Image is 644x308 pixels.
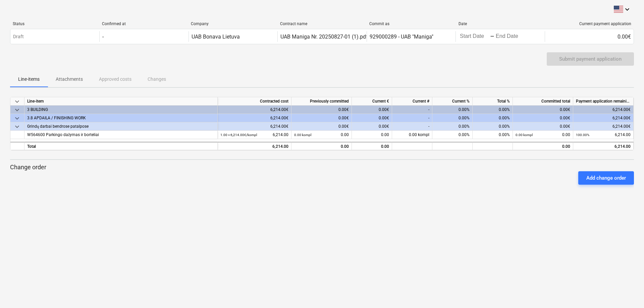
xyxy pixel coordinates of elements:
div: - [392,106,432,114]
div: 6,214.00€ [573,114,634,122]
small: 1.00 × 6,214.00€ / kompl [220,133,257,137]
div: 0.00% [473,114,513,122]
div: Payment application remaining [573,97,634,106]
div: 0.00% [432,122,473,131]
div: Status [13,21,97,26]
div: 6,214.00€ [218,106,291,114]
div: 6,214.00 [220,142,288,151]
div: 0.00 [294,142,349,151]
div: Company [191,21,275,26]
div: - [490,35,494,39]
div: 0.00€ [513,122,573,131]
small: 100.00% [576,133,589,137]
div: Current % [432,97,473,106]
div: Commit as [369,21,453,26]
div: 0.00% [473,131,513,139]
div: 0.00% [432,131,473,139]
div: 0.00€ [352,114,392,122]
div: 0.00€ [291,114,352,122]
div: Contract name [280,21,364,26]
div: 0.00% [432,106,473,114]
div: 6,214.00€ [573,106,634,114]
div: Previously committed [291,97,352,106]
div: 0.00€ [513,114,573,122]
span: keyboard_arrow_down [13,114,21,122]
div: - [102,34,104,40]
div: 6,214.00 [220,131,288,139]
div: Confirmed at [102,21,186,26]
div: 6,214.00 [576,142,631,151]
p: Change order [10,163,634,171]
div: 0.00€ [291,122,352,131]
div: Current # [392,97,432,106]
span: keyboard_arrow_down [13,98,21,106]
div: Date [459,21,542,26]
input: End Date [494,32,526,41]
p: Draft [13,33,24,40]
div: 0.00€ [352,122,392,131]
div: 0.00 kompl [392,131,432,139]
div: 0.00€ [545,31,634,42]
div: 6,214.00€ [218,122,291,131]
div: Current € [352,97,392,106]
span: keyboard_arrow_down [13,106,21,114]
div: Contracted cost [218,97,291,106]
div: UAB Bonava Lietuva [192,34,240,40]
div: 3 BUILDING [27,106,215,114]
div: UAB Maniga Nr. 20250827-01 (1).pdf [280,34,368,40]
div: 3.8 APDAILA / FINISHING WORK [27,114,215,122]
div: Line-item [24,97,218,106]
p: Line-items [18,76,40,83]
div: 0.00 [513,142,573,150]
i: keyboard_arrow_down [623,5,631,13]
div: 0.00€ [291,106,352,114]
div: 0.00 [352,142,392,150]
div: - [392,114,432,122]
div: Current payment application [547,21,631,26]
div: - [392,122,432,131]
div: 0.00 [352,131,392,139]
div: 0.00€ [352,106,392,114]
div: 0.00% [473,106,513,114]
p: Attachments [56,76,83,83]
small: 0.00 kompl [516,133,533,137]
div: Total [24,142,218,150]
div: Total % [473,97,513,106]
div: 0.00% [432,114,473,122]
div: Add change order [586,174,626,182]
div: Grindų darbai bendrose patalpose [27,122,215,131]
div: 6,214.00€ [218,114,291,122]
div: 6,214.00€ [573,122,634,131]
div: 0.00 [516,131,570,139]
span: keyboard_arrow_down [13,123,21,131]
div: 0.00% [473,122,513,131]
div: 0.00€ [513,106,573,114]
div: 0.00 [294,131,349,139]
small: 0.00 kompl [294,133,311,137]
div: 929000289 - UAB "Maniga" [370,34,433,40]
div: Committed total [513,97,573,106]
input: Start Date [459,32,490,41]
div: W564600 Parkingo dažymas ir borteliai [27,131,215,139]
div: 6,214.00 [576,131,631,139]
button: Add change order [578,171,634,185]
